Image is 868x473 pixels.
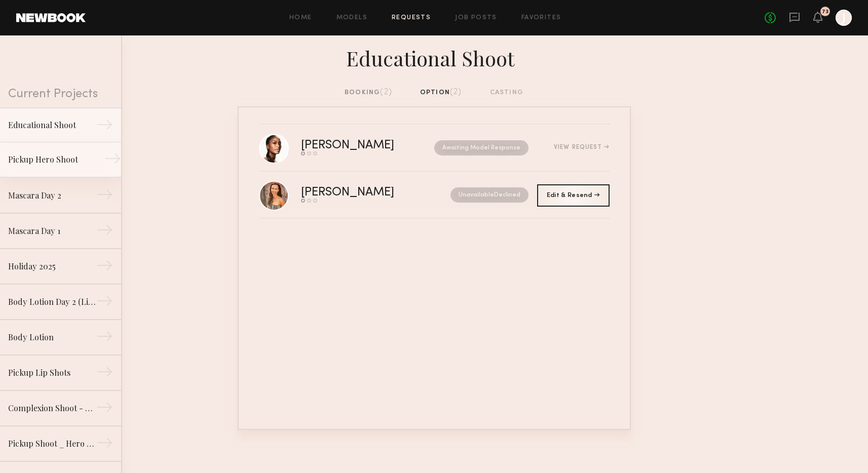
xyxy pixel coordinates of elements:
[434,140,529,155] nb-request-status: Awaiting Model Response
[96,186,113,207] div: →
[8,119,96,131] div: Educational Shoot
[822,9,828,15] div: 73
[96,364,113,384] div: →
[96,222,113,242] div: →
[96,435,113,455] div: →
[104,150,121,171] div: →
[336,15,367,21] a: Models
[96,116,113,137] div: →
[8,296,96,308] div: Body Lotion Day 2 (Lip Macros)
[380,88,392,96] span: (2)
[521,15,561,21] a: Favorites
[8,225,96,237] div: Mascara Day 1
[8,153,96,166] div: Pickup Hero Shoot
[238,44,631,71] div: Educational Shoot
[289,15,312,21] a: Home
[554,144,609,150] div: View Request
[8,438,96,450] div: Pickup Shoot _ Hero Products
[259,125,610,172] a: [PERSON_NAME]Awaiting Model ResponseView Request
[8,367,96,379] div: Pickup Lip Shots
[8,189,96,202] div: Mascara Day 2
[96,328,113,348] div: →
[8,402,96,414] div: Complexion Shoot - CC Cream + Concealer
[301,187,423,199] div: [PERSON_NAME]
[8,260,96,272] div: Holiday 2025
[8,331,96,343] div: Body Lotion
[259,172,610,219] a: [PERSON_NAME]UnavailableDeclined
[96,293,113,313] div: →
[96,257,113,278] div: →
[450,187,529,203] nb-request-status: Unavailable Declined
[455,15,497,21] a: Job Posts
[836,10,852,26] a: J
[392,15,431,21] a: Requests
[345,87,392,98] div: booking
[96,399,113,419] div: →
[547,192,599,199] span: Edit & Resend
[301,140,414,151] div: [PERSON_NAME]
